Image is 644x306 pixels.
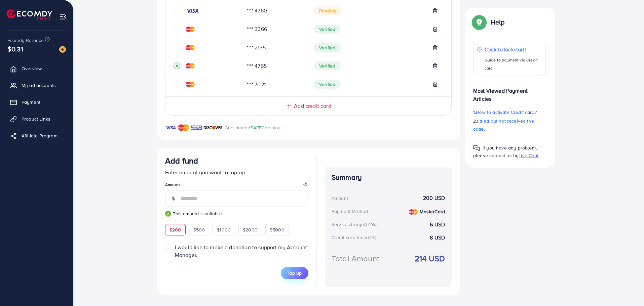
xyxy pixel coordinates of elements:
div: Credit card fee [332,234,379,241]
span: If you have any problem, please contact us by [473,144,537,159]
img: menu [59,13,67,20]
div: Total Amount [332,253,379,264]
img: brand [191,124,202,132]
span: Ecomdy Balance [7,37,44,44]
p: Help [491,18,505,26]
p: Guaranteed Checkout [225,124,282,132]
p: Enter amount you want to top-up [165,168,308,176]
img: credit [409,209,418,215]
p: Most Viewed Payment Articles [473,81,546,103]
span: My ad accounts [22,82,56,89]
span: Overview [22,65,42,72]
img: Popup guide [473,145,480,151]
span: Payment [22,99,40,105]
span: $200 [169,226,181,233]
div: Service charge [332,221,379,228]
span: SAFE [251,124,262,131]
span: Product Links [22,116,50,122]
img: credit [186,63,195,69]
img: credit [186,82,195,87]
img: image [59,46,66,53]
svg: circle [174,7,180,14]
span: $500 [193,226,205,233]
legend: Amount [165,182,308,190]
h3: Add fund [165,156,198,166]
p: 2. [473,117,546,133]
small: (4.00%) [364,235,376,241]
span: Verified [314,61,341,70]
iframe: Chat [615,276,639,301]
p: Click to kickstart! [485,45,542,53]
p: Guide to payment via Credit card [485,56,542,72]
a: Product Links [5,112,68,126]
img: credit [186,8,199,13]
small: This amount is suitable [165,210,308,217]
span: Top up [288,270,302,276]
img: brand [178,124,189,132]
strong: 214 USD [415,253,445,264]
div: Payment Method [332,208,368,215]
span: I would like to make a donation to support my Account Manager. [175,244,307,259]
img: credit [186,45,195,50]
button: Top up [281,267,308,279]
img: credit [186,27,195,32]
span: $0.31 [7,44,23,54]
svg: circle [174,81,180,88]
span: Add credit card [294,102,331,110]
a: My ad accounts [5,79,68,92]
h4: Summary [332,173,445,182]
svg: circle [174,26,180,33]
img: Popup guide [473,16,485,28]
strong: 6 USD [430,221,445,228]
img: guide [165,211,171,217]
span: Verified [314,43,341,52]
a: Affiliate Program [5,129,68,142]
svg: record circle [174,62,180,69]
small: (3.00%) [364,222,377,227]
img: logo [7,9,52,20]
img: brand [165,124,176,132]
span: Verified [314,25,341,34]
span: Live Chat [519,152,538,159]
span: $1000 [217,226,231,233]
strong: MasterCard [420,208,445,215]
span: $2000 [243,226,258,233]
span: How to activate Credit card? [476,109,536,116]
a: Payment [5,95,68,109]
strong: 8 USD [430,234,445,242]
svg: circle [174,44,180,51]
span: Pending [314,6,342,15]
span: Verified [314,80,341,89]
span: $5000 [270,226,285,233]
a: Overview [5,62,68,75]
span: Affiliate Program [22,132,58,139]
img: brand [203,124,223,132]
p: 1. [473,108,546,116]
div: Amount [332,195,348,202]
strong: 200 USD [423,194,445,202]
span: I tried but not received the code. [473,118,534,132]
